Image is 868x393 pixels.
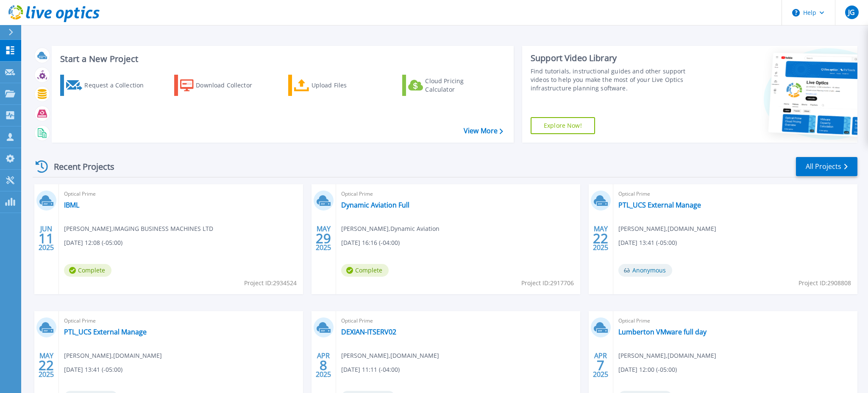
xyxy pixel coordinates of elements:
span: [DATE] 11:11 (-04:00) [341,365,400,374]
div: Support Video Library [531,53,702,64]
span: Complete [64,264,111,277]
a: PTL_UCS External Manage [618,201,701,209]
span: [DATE] 13:41 (-05:00) [64,365,122,374]
span: Optical Prime [341,189,575,199]
div: MAY 2025 [38,350,54,381]
span: Optical Prime [618,316,852,326]
a: PTL_UCS External Manage [64,328,147,336]
a: Download Collector [174,75,269,96]
div: Find tutorials, instructional guides and other support videos to help you make the most of your L... [531,67,702,93]
span: [PERSON_NAME] , [DOMAIN_NAME] [618,224,716,233]
span: Optical Prime [341,316,575,326]
span: Optical Prime [64,316,298,326]
span: 29 [316,235,331,242]
span: 22 [593,235,608,242]
span: Anonymous [618,264,672,277]
span: Project ID: 2917706 [521,278,574,288]
span: 11 [39,235,54,242]
span: [PERSON_NAME] , [DOMAIN_NAME] [341,351,439,360]
span: Complete [341,264,389,277]
span: [DATE] 12:08 (-05:00) [64,238,122,247]
span: 22 [39,362,54,369]
a: Dynamic Aviation Full [341,201,409,209]
span: Project ID: 2934524 [244,278,297,288]
span: [PERSON_NAME] , Dynamic Aviation [341,224,440,233]
span: Optical Prime [618,189,852,199]
div: Cloud Pricing Calculator [425,77,493,94]
div: APR 2025 [593,350,609,381]
h3: Start a New Project [60,54,503,64]
span: [DATE] 16:16 (-04:00) [341,238,400,247]
a: Lumberton VMware full day [618,328,707,336]
span: [DATE] 12:00 (-05:00) [618,365,677,374]
span: [DATE] 13:41 (-05:00) [618,238,677,247]
div: MAY 2025 [315,223,331,254]
div: APR 2025 [315,350,331,381]
div: Download Collector [196,77,264,94]
span: 8 [320,362,327,369]
a: Cloud Pricing Calculator [402,75,497,96]
span: [PERSON_NAME] , IMAGING BUSINESS MACHINES LTD [64,224,213,233]
span: JG [848,9,855,16]
div: MAY 2025 [593,223,609,254]
a: DEXIAN-ITSERV02 [341,328,396,336]
span: Project ID: 2908808 [798,278,851,288]
div: Request a Collection [84,77,152,94]
a: Explore Now! [531,117,595,134]
span: Optical Prime [64,189,298,199]
div: JUN 2025 [38,223,54,254]
a: All Projects [796,157,857,176]
span: 7 [597,362,604,369]
div: Recent Projects [33,156,126,177]
span: [PERSON_NAME] , [DOMAIN_NAME] [64,351,162,360]
span: [PERSON_NAME] , [DOMAIN_NAME] [618,351,716,360]
a: Upload Files [288,75,383,96]
a: View More [464,127,503,135]
div: Upload Files [312,77,379,94]
a: Request a Collection [60,75,155,96]
a: IBML [64,201,79,209]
